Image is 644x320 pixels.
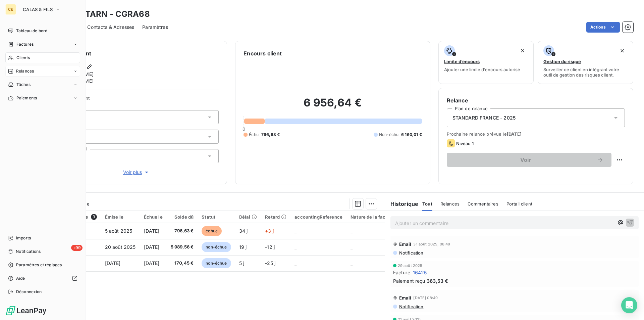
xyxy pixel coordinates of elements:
[16,275,25,281] span: Aide
[351,228,353,234] span: _
[586,22,620,33] button: Actions
[456,141,474,146] span: Niveau 1
[239,228,248,234] span: 34 j
[123,169,150,176] span: Voir plus
[16,82,31,88] span: Tâches
[243,126,245,132] span: 0
[507,131,522,137] span: [DATE]
[294,244,297,250] span: _
[249,132,259,138] span: Échu
[5,4,16,15] div: C&
[379,132,398,138] span: Non-échu
[447,96,625,104] h6: Relance
[413,269,427,276] span: 16425
[142,24,168,31] span: Paramètres
[413,296,438,300] span: [DATE] 08:49
[71,245,83,251] span: +99
[444,59,480,64] span: Limite d’encours
[294,228,297,234] span: _
[444,67,520,72] span: Ajouter une limite d’encours autorisé
[427,277,448,284] span: 363,53 €
[398,304,424,309] span: Notification
[16,289,42,295] span: Déconnexion
[621,297,637,313] div: Open Intercom Messenger
[16,55,30,61] span: Clients
[105,228,132,234] span: 5 août 2025
[144,228,160,234] span: [DATE]
[54,169,219,176] button: Voir plus
[202,214,231,220] div: Statut
[16,248,41,255] span: Notifications
[244,96,422,116] h2: 6 956,64 €
[455,157,597,163] span: Voir
[244,49,282,57] h6: Encours client
[202,226,222,236] span: échue
[202,258,231,268] span: non-échue
[399,241,412,247] span: Email
[452,115,516,121] span: STANDARD FRANCE - 2025
[16,41,34,47] span: Factures
[5,305,47,316] img: Logo LeanPay
[202,242,231,252] span: non-échue
[399,295,412,301] span: Email
[171,244,194,250] span: 5 989,56 €
[41,49,219,57] h6: Informations client
[16,235,31,241] span: Imports
[239,244,247,250] span: 19 j
[171,228,194,234] span: 796,63 €
[261,132,280,138] span: 796,63 €
[105,260,121,266] span: [DATE]
[144,214,163,220] div: Échue le
[16,68,34,74] span: Relances
[59,8,150,20] h3: GRANITARN - CGRA68
[447,153,611,167] button: Voir
[105,244,136,250] span: 20 août 2025
[468,201,498,207] span: Commentaires
[543,59,581,64] span: Gestion du risque
[393,277,425,284] span: Paiement reçu
[294,260,297,266] span: _
[447,131,625,137] span: Prochaine relance prévue le
[16,262,62,268] span: Paramètres et réglages
[265,244,275,250] span: -12 j
[105,214,136,220] div: Émise le
[543,67,628,78] span: Surveiller ce client en intégrant votre outil de gestion des risques client.
[144,260,160,266] span: [DATE]
[265,214,286,220] div: Retard
[538,41,633,84] button: Gestion du risqueSurveiller ce client en intégrant votre outil de gestion des risques client.
[239,214,257,220] div: Délai
[23,7,53,12] span: CALAS & FILS
[440,201,460,207] span: Relances
[401,132,422,138] span: 6 160,01 €
[385,200,419,208] h6: Historique
[438,41,534,84] button: Limite d’encoursAjouter une limite d’encours autorisé
[398,264,423,268] span: 29 août 2025
[239,260,244,266] span: 5 j
[16,95,37,101] span: Paiements
[87,24,134,31] span: Contacts & Adresses
[171,260,194,267] span: 170,45 €
[171,214,194,220] div: Solde dû
[351,260,353,266] span: _
[413,242,450,246] span: 31 août 2025, 08:49
[351,214,394,220] div: Nature de la facture
[294,214,342,220] div: accountingReference
[398,250,424,256] span: Notification
[91,214,97,220] span: 3
[5,273,80,284] a: Aide
[265,260,275,266] span: -25 j
[393,269,412,276] span: Facture :
[351,244,353,250] span: _
[422,201,432,207] span: Tout
[506,201,532,207] span: Portail client
[144,244,160,250] span: [DATE]
[265,228,274,234] span: +3 j
[54,95,219,105] span: Propriétés Client
[16,28,47,34] span: Tableau de bord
